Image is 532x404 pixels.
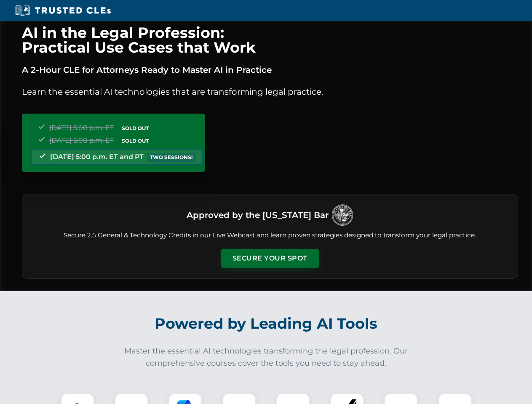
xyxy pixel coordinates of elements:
span: [DATE] 5:00 p.m. ET [49,136,114,144]
h1: AI in the Legal Profession: Practical Use Cases that Work [22,25,518,55]
h2: Powered by Leading AI Tools [33,309,500,338]
h3: Approved by the [US_STATE] Bar [187,207,329,223]
p: A 2-Hour CLE for Attorneys Ready to Master AI in Practice [22,63,518,77]
img: Trusted CLEs [13,4,113,17]
span: SOLD OUT [119,124,152,133]
p: Secure 2.5 General & Technology Credits in our Live Webcast and learn proven strategies designed ... [32,231,508,240]
span: SOLD OUT [119,136,152,145]
p: Learn the essential AI technologies that are transforming legal practice. [22,85,518,98]
p: Master the essential AI technologies transforming the legal profession. Our comprehensive courses... [119,345,414,369]
img: Logo [332,205,353,226]
button: Secure Your Spot [221,249,319,268]
span: [DATE] 5:00 p.m. ET [49,124,114,132]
